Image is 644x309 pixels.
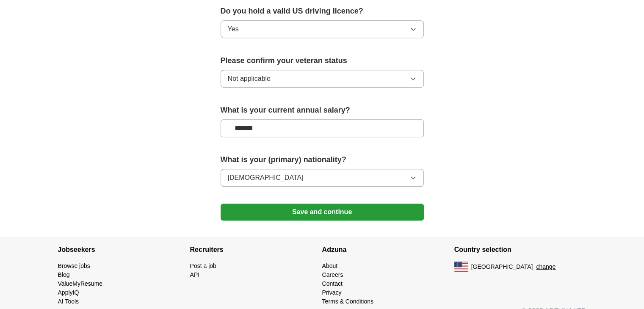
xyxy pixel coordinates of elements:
[190,271,200,278] a: API
[322,262,338,269] a: About
[228,24,239,34] span: Yes
[322,298,373,305] a: Terms & Conditions
[221,154,424,166] label: What is your (primary) nationality?
[58,298,79,305] a: AI Tools
[58,262,90,269] a: Browse jobs
[322,289,342,296] a: Privacy
[221,105,424,116] label: What is your current annual salary?
[228,173,304,183] span: [DEMOGRAPHIC_DATA]
[221,55,424,66] label: Please confirm your veteran status
[190,262,216,269] a: Post a job
[536,262,556,271] button: change
[221,70,424,88] button: Not applicable
[58,280,103,287] a: ValueMyResume
[221,20,424,38] button: Yes
[454,238,586,262] h4: Country selection
[322,280,343,287] a: Contact
[322,271,343,278] a: Careers
[228,74,271,84] span: Not applicable
[471,262,533,271] span: [GEOGRAPHIC_DATA]
[221,169,424,187] button: [DEMOGRAPHIC_DATA]
[58,289,79,296] a: ApplyIQ
[58,271,70,278] a: Blog
[221,6,424,17] label: Do you hold a valid US driving licence?
[221,204,424,221] button: Save and continue
[454,262,468,272] img: US flag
